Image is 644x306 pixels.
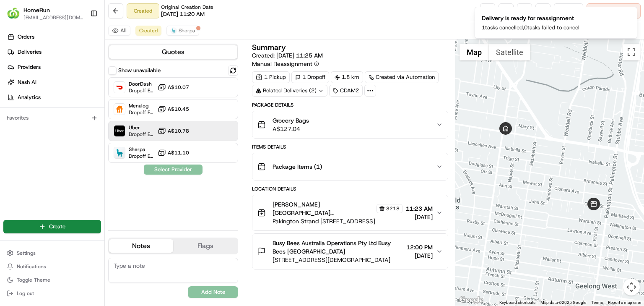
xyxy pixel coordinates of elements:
button: Sherpa [166,26,199,36]
span: A$10.45 [168,106,189,112]
a: Created via Automation [365,71,439,83]
span: Sherpa [129,146,154,153]
div: 1 Pickup [252,71,290,83]
span: [STREET_ADDRESS][DEMOGRAPHIC_DATA] [273,256,403,264]
button: Flags [173,239,237,253]
button: Map camera controls [623,279,640,296]
button: Created [135,26,161,36]
span: Map data ©2025 Google [540,300,586,305]
button: Create [3,220,101,233]
button: Log out [3,288,101,299]
span: Deliveries [18,48,42,56]
span: Dropoff ETA 38 minutes [129,87,154,94]
button: Grocery BagsA$127.04 [252,111,448,138]
button: A$10.45 [158,105,189,113]
button: Notes [109,239,173,253]
span: Notifications [17,263,46,270]
span: Orders [18,33,34,41]
button: Keyboard shortcuts [499,300,535,306]
span: Providers [18,63,41,71]
span: Manual Reassignment [252,60,312,68]
label: Show unavailable [118,67,161,74]
span: Created: [252,51,323,60]
span: [DATE] 11:25 AM [276,52,323,59]
a: Orders [3,30,104,44]
button: Manual Reassignment [252,60,319,68]
button: A$10.07 [158,83,189,92]
img: DoorDash [114,82,125,93]
button: Package Items (1) [252,153,448,180]
span: A$10.78 [168,128,189,134]
div: CDAM2 [329,85,363,97]
p: 1 tasks cancelled, 0 tasks failed to cancel [482,24,579,31]
button: Show street map [460,44,489,60]
span: [DATE] [406,213,433,221]
span: 12:00 PM [406,243,433,251]
span: Log out [17,290,34,297]
span: Toggle Theme [17,277,50,283]
span: [DATE] [406,251,433,260]
span: Create [49,223,65,230]
div: Items Details [252,144,448,150]
span: Nash AI [18,78,36,86]
button: [EMAIL_ADDRESS][DOMAIN_NAME] [23,14,83,21]
a: Analytics [3,91,104,104]
span: 3218 [386,205,400,212]
span: Dropoff ETA 1 hour [129,153,154,160]
div: Package Details [252,102,448,108]
span: [DATE] 11:20 AM [161,10,205,18]
span: Dropoff ETA 36 minutes [129,131,154,138]
button: A$10.78 [158,127,189,135]
button: Show satellite imagery [489,44,530,60]
img: sherpa_logo.png [170,27,177,34]
button: All [108,26,130,36]
div: 1.8 km [331,71,363,83]
div: Favorites [3,111,101,125]
span: Busy Bees Australia Operations Pty Ltd Busy Bees [GEOGRAPHIC_DATA] [273,239,403,256]
span: Analytics [18,94,41,101]
button: Toggle Theme [3,274,101,286]
img: Google [457,295,485,306]
a: Providers [3,60,104,74]
button: Quotes [109,45,237,59]
span: 11:23 AM [406,204,433,213]
span: [PERSON_NAME][GEOGRAPHIC_DATA] ([PERSON_NAME]) Manager Manager [273,200,375,217]
span: Settings [17,250,36,256]
span: Uber [129,124,154,131]
a: Deliveries [3,45,104,59]
a: Report a map error [608,300,641,305]
div: Delivery is ready for reassignment [482,14,579,22]
span: A$10.07 [168,84,189,91]
span: Original Creation Date [161,4,213,10]
span: Created [139,27,158,34]
div: Related Deliveries (2) [252,85,327,97]
img: Sherpa [114,147,125,158]
a: Nash AI [3,76,104,89]
a: Terms [591,300,603,305]
button: HomeRun [23,6,50,14]
button: Notifications [3,261,101,272]
span: DoorDash [129,81,154,87]
span: Pakington Strand [STREET_ADDRESS] [273,217,402,225]
span: Menulog [129,102,154,109]
div: Location Details [252,186,448,192]
div: 1 Dropoff [291,71,329,83]
img: Menulog [114,104,125,115]
a: Open this area in Google Maps (opens a new window) [457,295,485,306]
button: Busy Bees Australia Operations Pty Ltd Busy Bees [GEOGRAPHIC_DATA][STREET_ADDRESS][DEMOGRAPHIC_DA... [252,234,448,269]
button: A$11.10 [158,149,189,157]
img: Uber [114,126,125,136]
button: Settings [3,247,101,259]
span: Dropoff ETA 1 hour [129,109,154,116]
img: HomeRun [7,7,20,20]
button: HomeRunHomeRun[EMAIL_ADDRESS][DOMAIN_NAME] [3,3,87,24]
button: Toggle fullscreen view [623,44,640,60]
span: A$127.04 [273,125,309,133]
h3: Summary [252,44,286,51]
span: A$11.10 [168,149,189,156]
span: Sherpa [179,27,195,34]
button: [PERSON_NAME][GEOGRAPHIC_DATA] ([PERSON_NAME]) Manager Manager3218Pakington Strand [STREET_ADDRES... [252,195,448,230]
